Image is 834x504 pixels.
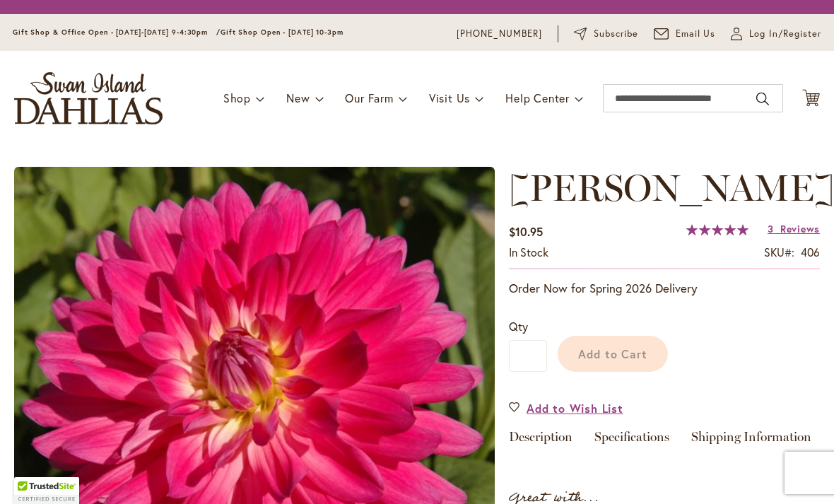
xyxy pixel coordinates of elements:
[509,400,623,416] a: Add to Wish List
[509,280,820,297] p: Order Now for Spring 2026 Delivery
[594,27,638,41] span: Subscribe
[509,245,548,261] div: Availability
[509,319,528,334] span: Qty
[286,90,310,105] span: New
[686,224,748,235] div: 100%
[676,27,716,41] span: Email Us
[756,88,769,110] button: Search
[574,27,638,41] a: Subscribe
[14,72,163,124] a: store logo
[345,90,393,105] span: Our Farm
[505,90,570,105] span: Help Center
[509,430,820,451] div: Detailed Product Info
[749,27,821,41] span: Log In/Register
[457,27,542,41] a: [PHONE_NUMBER]
[509,245,548,259] span: In stock
[221,28,343,37] span: Gift Shop Open - [DATE] 10-3pm
[429,90,470,105] span: Visit Us
[764,245,794,259] strong: SKU
[691,430,811,451] a: Shipping Information
[11,454,50,493] iframe: Launch Accessibility Center
[801,245,820,261] div: 406
[509,430,572,451] a: Description
[654,27,716,41] a: Email Us
[509,224,543,239] span: $10.95
[768,222,774,235] span: 3
[731,27,821,41] a: Log In/Register
[223,90,251,105] span: Shop
[768,222,820,235] a: 3 Reviews
[780,222,820,235] span: Reviews
[13,28,221,37] span: Gift Shop & Office Open - [DATE]-[DATE] 9-4:30pm /
[594,430,669,451] a: Specifications
[527,400,623,416] span: Add to Wish List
